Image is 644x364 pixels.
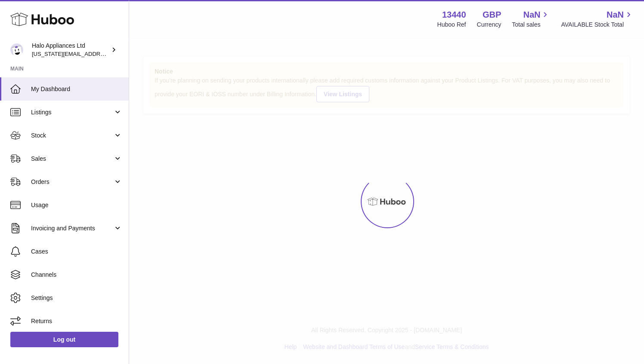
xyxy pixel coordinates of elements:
div: Halo Appliances Ltd [32,42,109,58]
span: Stock [31,132,113,140]
span: My Dashboard [31,85,122,93]
span: Channels [31,271,122,279]
a: NaN Total sales [512,9,550,29]
span: [US_STATE][EMAIL_ADDRESS][PERSON_NAME][DOMAIN_NAME] [32,50,204,57]
a: Log out [10,332,118,347]
span: NaN [523,9,540,21]
strong: GBP [483,9,501,21]
img: georgia.hennessy@haloappliances.com [10,43,23,56]
span: Total sales [512,21,550,29]
a: NaN AVAILABLE Stock Total [561,9,634,29]
strong: 13440 [442,9,466,21]
div: Huboo Ref [437,21,466,29]
div: Currency [477,21,502,29]
span: Usage [31,201,122,209]
span: NaN [607,9,624,21]
span: Settings [31,294,122,302]
span: Listings [31,108,113,116]
span: AVAILABLE Stock Total [561,21,634,29]
span: Returns [31,317,122,325]
span: Invoicing and Payments [31,224,113,232]
span: Orders [31,178,113,186]
span: Sales [31,155,113,163]
span: Cases [31,248,122,256]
